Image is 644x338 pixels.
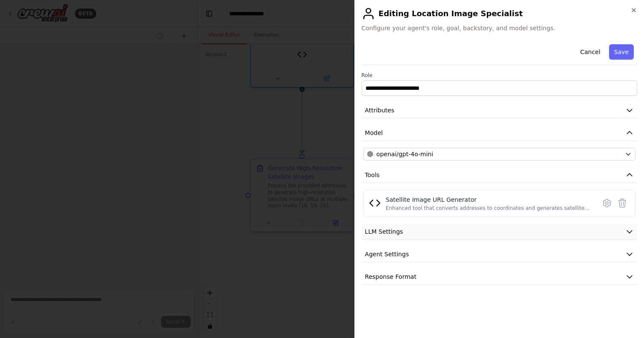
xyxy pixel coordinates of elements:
span: Agent Settings [365,250,409,258]
label: Role [362,72,637,79]
span: LLM Settings [365,227,403,236]
button: Agent Settings [362,246,637,262]
div: Satellite Image URL Generator [386,195,591,204]
div: Enhanced tool that converts addresses to coordinates and generates satellite image URLs from mult... [386,205,591,212]
span: Response Format [365,272,417,281]
span: Model [365,129,383,137]
button: Cancel [575,44,605,60]
span: Attributes [365,106,394,115]
button: Configure tool [599,195,615,211]
span: openai/gpt-4o-mini [377,150,434,158]
button: Delete tool [615,195,630,211]
button: Save [609,44,634,60]
span: Tools [365,171,380,179]
button: Model [362,125,637,141]
button: Response Format [362,269,637,285]
h2: Editing Location Image Specialist [362,7,637,20]
button: Attributes [362,103,637,118]
button: Tools [362,167,637,183]
span: Configure your agent's role, goal, backstory, and model settings. [362,24,637,32]
button: LLM Settings [362,224,637,240]
button: openai/gpt-4o-mini [363,148,635,160]
img: Satellite Image URL Generator [369,197,381,209]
